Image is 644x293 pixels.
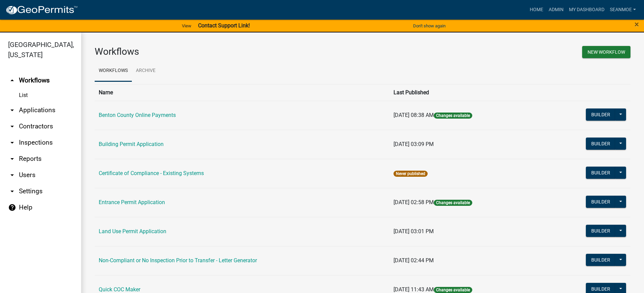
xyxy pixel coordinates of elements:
[8,76,16,84] i: arrow_drop_up
[393,112,434,118] span: [DATE] 08:38 AM
[582,46,630,58] button: New Workflow
[132,60,160,82] a: Archive
[393,257,434,264] span: [DATE] 02:44 PM
[99,112,176,118] a: Benton County Online Payments
[95,84,389,101] th: Name
[434,113,472,119] span: Changes available
[99,228,166,235] a: Land Use Permit Application
[586,138,616,150] button: Builder
[546,3,566,16] a: Admin
[198,22,250,29] strong: Contact Support Link!
[607,3,639,16] a: SeanMoe
[8,155,16,163] i: arrow_drop_down
[8,139,16,147] i: arrow_drop_down
[393,286,434,293] span: [DATE] 11:43 AM
[586,108,616,121] button: Builder
[566,3,607,16] a: My Dashboard
[8,106,16,114] i: arrow_drop_down
[393,171,428,177] span: Never published
[179,20,194,31] a: View
[635,20,639,29] span: ×
[635,20,639,28] button: Close
[393,141,434,147] span: [DATE] 03:09 PM
[99,257,257,264] a: Non-Compliant or No Inspection Prior to Transfer - Letter Generator
[99,199,165,205] a: Entrance Permit Application
[393,228,434,235] span: [DATE] 03:01 PM
[8,203,16,212] i: help
[434,287,472,293] span: Changes available
[99,170,204,176] a: Certificate of Compliance - Existing Systems
[8,122,16,130] i: arrow_drop_down
[586,225,616,237] button: Builder
[99,141,164,147] a: Building Permit Application
[95,60,132,82] a: Workflows
[99,286,140,293] a: Quick COC Maker
[586,167,616,179] button: Builder
[586,196,616,208] button: Builder
[95,46,358,57] h3: Workflows
[393,199,434,205] span: [DATE] 02:58 PM
[586,254,616,266] button: Builder
[8,187,16,195] i: arrow_drop_down
[410,20,448,31] button: Don't show again
[8,171,16,179] i: arrow_drop_down
[527,3,546,16] a: Home
[389,84,544,101] th: Last Published
[434,200,472,206] span: Changes available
